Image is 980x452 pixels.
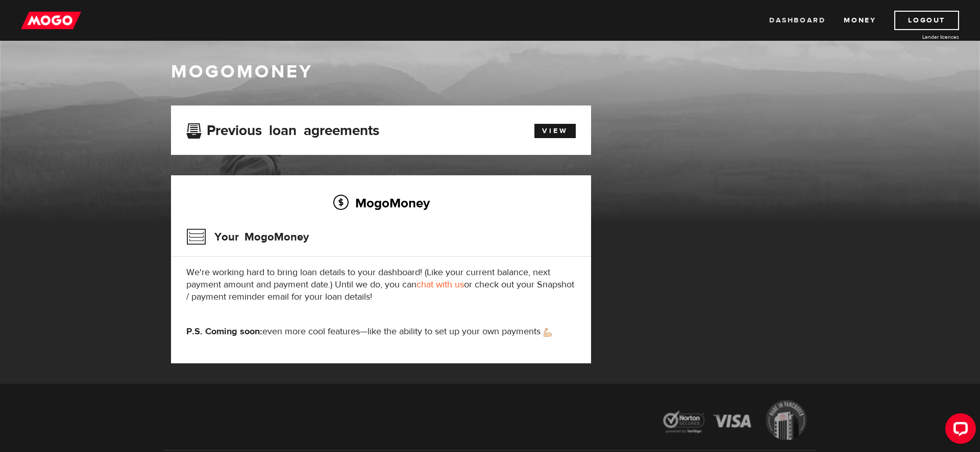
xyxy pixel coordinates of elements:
img: legal-icons-92a2ffecb4d32d839781d1b4e4802d7b.png [653,392,817,450]
a: Logout [894,11,959,30]
h3: Previous loan agreements [186,122,379,136]
p: We're working hard to bring loan details to your dashboard! (Like your current balance, next paym... [186,267,576,303]
a: Lender licences [883,33,959,41]
img: mogo_logo-11ee424be714fa7cbb0f0f49df9e16ec.png [21,11,81,30]
img: strong arm emoji [544,328,552,337]
h1: MogoMoney [171,61,809,83]
a: View [534,124,576,138]
h2: MogoMoney [186,192,576,214]
h3: Your MogoMoney [186,224,309,250]
a: Money [844,11,876,30]
iframe: LiveChat chat widget [937,409,980,452]
p: even more cool features—like the ability to set up your own payments [186,326,576,338]
strong: P.S. Coming soon: [186,326,262,337]
a: chat with us [416,279,464,290]
a: Dashboard [769,11,825,30]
